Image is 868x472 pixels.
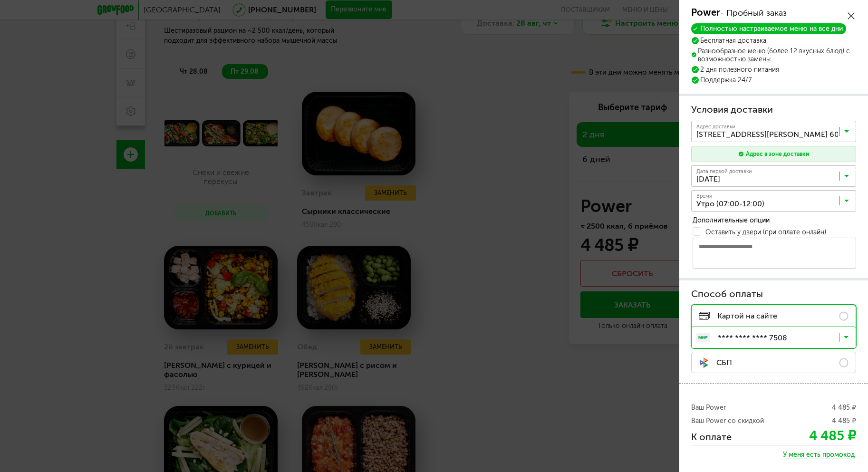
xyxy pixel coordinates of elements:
[809,430,856,442] div: 4 485 ₽
[691,47,856,63] li: Разнообразное меню (более 12 вкусных блюд) с возможностью замены
[691,403,726,413] span: Ваш Power
[691,288,856,301] h3: Способ оплаты
[691,66,856,74] li: 2 дня полезного питания
[699,357,732,368] span: СБП
[696,124,735,129] span: Адрес доставки
[746,150,809,158] div: Адрес в зоне доставки
[699,357,709,368] img: sbp-pay.a0b1cb1.svg
[691,37,856,45] li: Бесплатная доставка
[705,229,826,236] span: Оставить у двери (при оплате онлайн)
[691,416,764,426] span: Ваш Power со скидкой
[691,76,856,84] li: Поддержка 24/7
[832,403,856,413] span: 4 485 ₽
[832,416,856,426] span: 4 485 ₽
[691,23,846,34] div: Полностью настраиваемое меню на все дни
[691,432,732,442] h3: К оплате
[699,312,777,320] span: Картой на сайте
[693,216,856,224] div: Дополнительные опции
[783,451,855,459] span: У меня есть промокод
[691,7,787,19] div: - Пробный заказ
[696,169,752,174] span: Дата первой доставки
[691,7,720,18] span: Power
[696,193,712,199] span: Время
[691,103,856,116] h3: Условия доставки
